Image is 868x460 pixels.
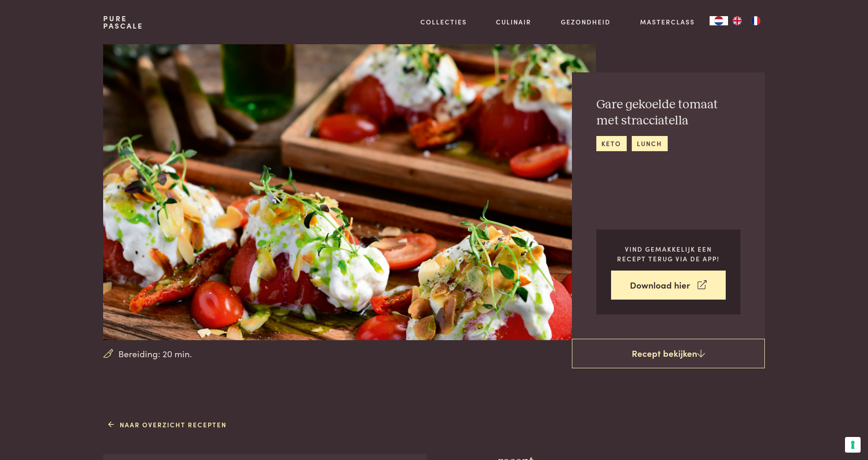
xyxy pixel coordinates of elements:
[845,437,861,453] button: Uw voorkeuren voor toestemming voor trackingtechnologieën
[710,16,728,25] div: Language
[611,271,726,300] a: Download hier
[596,136,627,151] a: keto
[496,17,531,27] a: Culinair
[728,16,746,25] a: EN
[596,97,740,129] h2: Gare gekoelde tomaat met stracciatella
[710,16,728,25] a: NL
[420,17,467,27] a: Collecties
[572,339,765,368] a: Recept bekijken
[103,15,143,29] a: PurePascale
[640,17,695,27] a: Masterclass
[611,244,726,263] p: Vind gemakkelijk een recept terug via de app!
[118,347,192,360] span: Bereiding: 20 min.
[108,420,227,430] a: Naar overzicht recepten
[103,44,595,340] img: Gare gekoelde tomaat met stracciatella
[710,16,765,25] aside: Language selected: Nederlands
[746,16,765,25] a: FR
[561,17,611,27] a: Gezondheid
[632,136,668,151] a: lunch
[728,16,765,25] ul: Language list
